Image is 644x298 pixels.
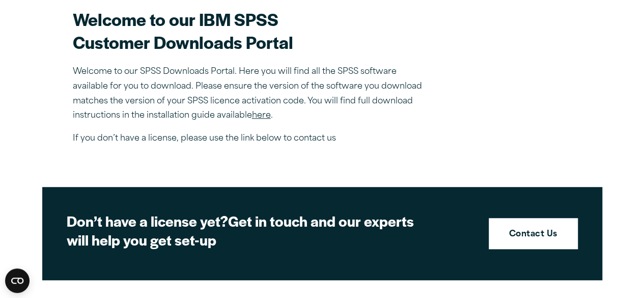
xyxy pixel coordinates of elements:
a: Contact Us [489,218,578,250]
a: here [252,112,271,120]
strong: Don’t have a license yet? [67,210,228,231]
strong: Contact Us [509,228,557,241]
p: If you don’t have a license, please use the link below to contact us [73,131,429,146]
h2: Get in touch and our experts will help you get set-up [67,211,423,250]
button: Open CMP widget [5,268,30,293]
h2: Welcome to our IBM SPSS Customer Downloads Portal [73,8,429,53]
p: Welcome to our SPSS Downloads Portal. Here you will find all the SPSS software available for you ... [73,65,429,123]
